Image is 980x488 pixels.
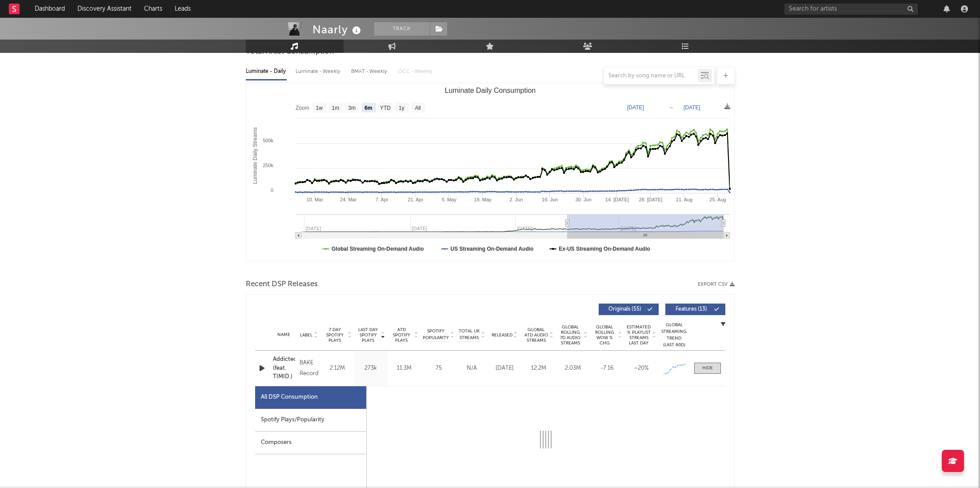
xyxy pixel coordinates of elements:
text: 21. Apr [408,197,423,202]
div: Name [273,332,296,338]
text: 0 [270,188,273,193]
div: [DATE] [490,364,520,373]
text: 30. Jun [575,197,591,202]
div: All DSP Consumption [255,386,366,409]
text: 3m [348,105,356,111]
span: Features ( 13 ) [671,307,712,312]
span: ATD Spotify Plays [390,327,413,343]
div: Luminate - Weekly [296,64,342,79]
span: Originals ( 55 ) [604,307,645,312]
text: 7. Apr [375,197,388,202]
text: 28. [DATE] [639,197,662,202]
div: 273k [356,364,385,373]
text: 1w [316,105,323,111]
text: All [415,105,420,111]
span: Last Day Spotify Plays [356,327,380,343]
div: Luminate - Daily [246,64,287,79]
text: 1m [332,105,339,111]
div: N/A [459,364,485,373]
div: Composers [255,432,366,454]
span: Released [492,332,512,338]
span: Spotify Popularity [423,328,449,341]
div: BMAT - Weekly [351,64,389,79]
div: ~ 20 % [627,364,656,373]
div: 11.3M [390,364,419,373]
text: 6m [364,105,372,111]
a: Addicted (feat. TIMID.) [273,355,296,381]
text: 5. May [441,197,456,202]
text: 11. Aug [676,197,692,202]
text: Luminate Daily Consumption [444,87,536,94]
text: 10. Mar [306,197,323,202]
div: 2.03M [558,364,588,373]
text: 2. Jun [509,197,523,202]
div: Naarly [312,22,363,37]
div: BAKE Records [300,358,318,379]
div: 12.2M [524,364,554,373]
div: Global Streaming Trend (Last 60D) [661,322,688,348]
text: 19. May [474,197,492,202]
button: Track [374,22,430,36]
button: Originals(55) [599,304,659,315]
text: YTD [380,105,390,111]
text: 25. Aug [709,197,726,202]
input: Search for artists [784,4,918,15]
div: Spotify Plays/Popularity [255,409,366,432]
span: 7 Day Spotify Plays [323,327,347,343]
text: Ex-US Streaming On-Demand Audio [559,246,650,252]
span: Global Rolling 7D Audio Streams [558,324,583,346]
span: Global ATD Audio Streams [524,327,548,343]
div: All DSP Consumption [261,392,318,403]
span: Label [300,332,312,338]
text: Zoom [296,105,309,111]
div: 75 [423,364,454,373]
div: -7.16 [592,364,622,373]
text: Global Streaming On-Demand Audio [332,246,424,252]
text: 500k [263,138,273,143]
span: Global Rolling WoW % Chg [592,324,617,346]
text: → [668,104,674,111]
span: Total UK Streams [459,328,480,341]
input: Search by song name or URL [604,72,698,80]
div: 2.12M [323,364,352,373]
text: [DATE] [684,104,700,111]
text: Luminate Daily Streams [252,127,258,184]
text: 1y [399,105,404,111]
button: Export CSV [698,282,735,287]
span: Recent DSP Releases [246,279,318,290]
button: Features(13) [665,304,725,315]
text: 14. [DATE] [605,197,628,202]
text: US Streaming On-Demand Audio [450,246,533,252]
text: 24. Mar [340,197,357,202]
svg: Luminate Daily Consumption [246,83,734,261]
span: Estimated % Playlist Streams Last Day [627,324,651,346]
text: 250k [263,163,273,168]
text: [DATE] [627,104,644,111]
text: 16. Jun [542,197,558,202]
